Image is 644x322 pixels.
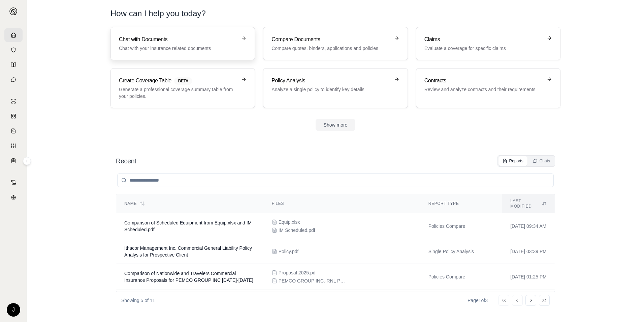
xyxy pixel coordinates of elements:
[110,68,255,108] a: Create Coverage TableBETAGenerate a professional coverage summary table from your policies.
[271,35,390,44] h3: Compare Documents
[4,43,23,57] a: Documents Vault
[4,109,23,123] a: Policy Comparisons
[424,35,543,44] h3: Claims
[420,213,502,239] td: Policies Compare
[4,28,23,42] a: Home
[510,198,547,209] div: Last modified
[263,68,408,108] a: Policy AnalysisAnalyze a single policy to identify key details
[119,77,237,85] h3: Create Coverage Table
[502,264,555,290] td: [DATE] 01:25 PM
[279,269,317,276] span: Proposal 2025.pdf
[424,77,543,85] h3: Contracts
[533,158,550,164] div: Chats
[468,297,488,304] div: Page 1 of 3
[9,7,18,16] img: Expand sidebar
[416,27,560,60] a: ClaimsEvaluate a coverage for specific claims
[279,227,315,234] span: IM Scheduled.pdf
[502,290,555,315] td: [DATE] 09:53 AM
[174,77,192,85] span: BETA
[4,139,23,153] a: Custom Report
[4,176,23,189] a: Contract Analysis
[271,86,390,93] p: Analyze a single policy to identify key details
[124,271,253,283] span: Comparison of Nationwide and Travelers Commercial Insurance Proposals for PEMCO GROUP INC 2025-2026
[4,58,23,72] a: Prompt Library
[279,277,346,284] span: PEMCO GROUP INC.-RNL PROPOSAL 9.10.25.PDF
[279,248,299,255] span: Policy.pdf
[529,156,554,166] button: Chats
[4,154,23,167] a: Coverage Table
[271,77,390,85] h3: Policy Analysis
[119,35,237,44] h3: Chat with Documents
[498,156,527,166] button: Reports
[110,27,255,60] a: Chat with DocumentsChat with your insurance related documents
[7,303,20,317] div: J
[110,8,560,19] h1: How can I help you today?
[279,219,300,225] span: Equip.xlsx
[116,156,136,166] h2: Recent
[23,157,31,165] button: Expand sidebar
[420,239,502,264] td: Single Policy Analysis
[420,290,502,315] td: Single Policy Analysis
[264,194,420,213] th: Files
[124,201,256,206] div: Name
[503,158,523,164] div: Reports
[424,45,543,52] p: Evaluate a coverage for specific claims
[271,45,390,52] p: Compare quotes, binders, applications and policies
[4,73,23,86] a: Chat
[263,27,408,60] a: Compare DocumentsCompare quotes, binders, applications and policies
[420,264,502,290] td: Policies Compare
[119,86,237,100] p: Generate a professional coverage summary table from your policies.
[121,297,155,304] p: Showing 5 of 11
[502,213,555,239] td: [DATE] 09:34 AM
[424,86,543,93] p: Review and analyze contracts and their requirements
[316,119,356,131] button: Show more
[502,239,555,264] td: [DATE] 03:39 PM
[4,95,23,108] a: Single Policy
[119,45,237,52] p: Chat with your insurance related documents
[416,68,560,108] a: ContractsReview and analyze contracts and their requirements
[124,245,252,258] span: Ithacor Management Inc. Commercial General Liability Policy Analysis for Prospective Client
[420,194,502,213] th: Report Type
[124,220,252,232] span: Comparison of Scheduled Equipment from Equip.xlsx and IM Scheduled.pdf
[7,5,20,18] button: Expand sidebar
[4,190,23,204] a: Legal Search Engine
[4,124,23,138] a: Claim Coverage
